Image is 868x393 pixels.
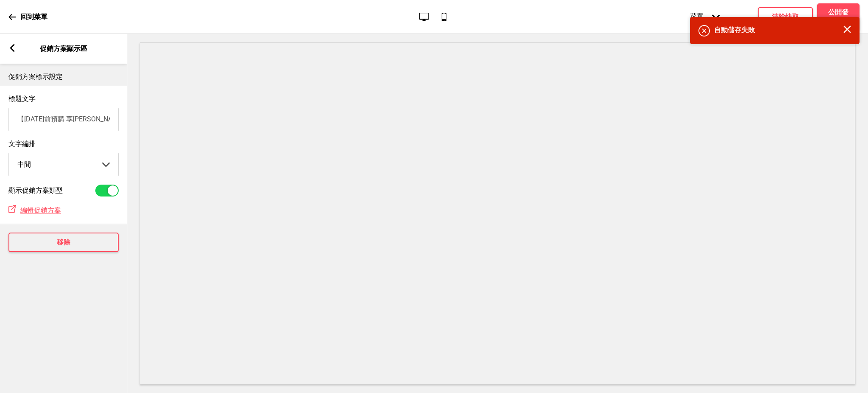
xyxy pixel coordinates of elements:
[40,44,87,53] p: 促銷方案顯示區
[714,25,843,35] h4: 自動儲存失敗
[682,4,728,30] div: 菜單
[8,6,47,28] a: 回到菜單
[8,233,119,252] button: 移除
[758,7,813,27] button: 清除快取
[8,72,119,81] p: 促銷方案標示設定
[8,140,119,149] label: 文字編排
[8,95,36,103] label: 標題文字
[16,206,61,214] a: 編輯促銷方案
[57,238,70,247] h4: 移除
[20,206,61,214] span: 編輯促銷方案
[817,3,860,31] button: 公開發佈
[772,12,799,22] h4: 清除快取
[8,186,63,195] label: 顯示促銷方案類型
[826,8,851,26] h4: 公開發佈
[20,12,47,22] p: 回到菜單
